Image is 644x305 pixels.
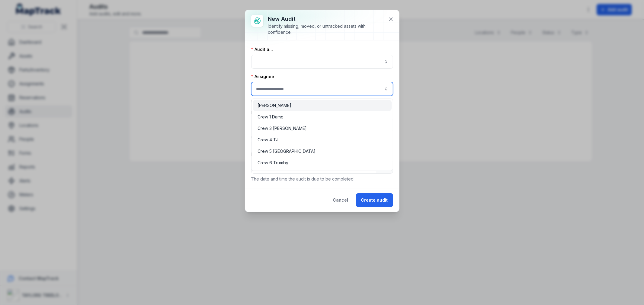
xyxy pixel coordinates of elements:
[258,114,284,120] span: Crew 1 Damo
[258,160,288,166] span: Crew 6 Trumby
[258,125,307,131] span: Crew 3 [PERSON_NAME]
[251,82,393,96] input: audit-add:assignee_id-label
[258,137,278,143] span: Crew 4 TJ
[258,148,316,154] span: Crew 5 [GEOGRAPHIC_DATA]
[258,102,291,108] span: [PERSON_NAME]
